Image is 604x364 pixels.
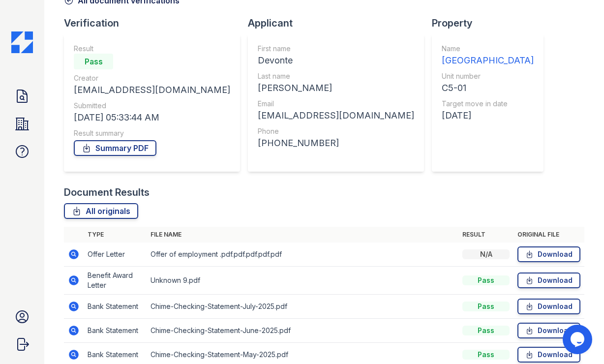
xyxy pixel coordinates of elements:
div: First name [258,44,414,54]
div: Submitted [74,101,230,111]
div: Name [442,44,534,54]
td: Bank Statement [84,319,147,343]
div: C5-01 [442,81,534,95]
td: Chime-Checking-Statement-July-2025.pdf [147,295,458,319]
a: Download [517,299,580,314]
td: Unknown 9.pdf [147,267,458,295]
div: Result summary [74,128,230,138]
div: Target move in date [442,99,534,109]
div: Pass [462,326,510,335]
div: Pass [462,275,510,285]
a: Download [517,273,580,288]
iframe: chat widget [563,325,594,354]
div: N/A [462,249,510,259]
div: Result [74,44,230,54]
a: Name [GEOGRAPHIC_DATA] [442,44,534,67]
th: Original file [513,227,584,243]
div: [PHONE_NUMBER] [258,136,414,150]
th: File name [147,227,458,243]
td: Benefit Award Letter [84,267,147,295]
div: Unit number [442,71,534,81]
div: [PERSON_NAME] [258,81,414,95]
td: Chime-Checking-Statement-June-2025.pdf [147,319,458,343]
a: Download [517,347,580,363]
td: Offer Letter [84,243,147,267]
a: All originals [64,203,138,219]
th: Result [458,227,513,243]
div: Pass [74,54,113,69]
div: [DATE] [442,109,534,122]
div: Email [258,99,414,109]
div: [DATE] 05:33:44 AM [74,111,230,124]
a: Summary PDF [74,140,156,156]
div: Last name [258,71,414,81]
td: Bank Statement [84,295,147,319]
a: Download [517,246,580,262]
div: Property [432,16,551,30]
div: Phone [258,126,414,136]
div: Creator [74,73,230,83]
div: Verification [64,16,248,30]
div: [EMAIL_ADDRESS][DOMAIN_NAME] [258,109,414,122]
div: Document Results [64,185,150,199]
div: Applicant [248,16,432,30]
img: CE_Icon_Blue-c292c112584629df590d857e76928e9f676e5b41ef8f769ba2f05ee15b207248.png [11,31,33,53]
th: Type [84,227,147,243]
div: Pass [462,350,510,360]
td: Offer of employment .pdf.pdf.pdf.pdf.pdf [147,243,458,267]
div: Devonte [258,54,414,67]
div: [GEOGRAPHIC_DATA] [442,54,534,67]
div: [EMAIL_ADDRESS][DOMAIN_NAME] [74,83,230,97]
div: Pass [462,302,510,311]
a: Download [517,323,580,338]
